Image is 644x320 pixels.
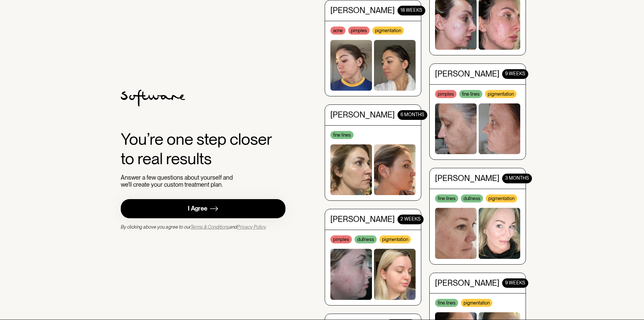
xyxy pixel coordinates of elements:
div: dullness [355,233,377,241]
div: [PERSON_NAME] [330,3,395,13]
div: 18 WEEKS [397,3,425,13]
div: 2 WEEKS [397,212,424,222]
a: I Agree [121,199,285,218]
div: [PERSON_NAME] [330,108,395,118]
div: I Agree [188,205,207,213]
div: [PERSON_NAME] [435,171,499,181]
div: 9 WEEKS [502,276,528,285]
a: Terms & Conditions [191,224,229,230]
div: pigmentation [486,192,517,200]
div: By clicking above you agree to our and . [121,224,267,230]
div: pimples [330,233,352,241]
a: Privacy Policy [237,224,266,230]
div: [PERSON_NAME] [435,276,499,285]
div: fine lines [330,128,354,136]
div: acne [330,24,345,32]
div: [PERSON_NAME] [435,67,499,77]
div: fine lines [435,296,458,305]
div: pigmentation [461,296,492,305]
div: pigmentation [379,233,411,241]
div: pigmentation [372,24,404,32]
div: fine lines [459,87,482,95]
div: pimples [348,24,370,32]
div: 6 months [397,108,427,118]
div: pigmentation [485,87,517,95]
div: You’re one step closer to real results [121,130,285,168]
div: [PERSON_NAME] [330,212,395,222]
div: dullness [461,192,483,200]
div: 9 WEEKS [502,67,528,77]
div: 3 MONTHS [502,171,532,181]
div: fine lines [435,192,458,200]
div: pimples [435,87,457,95]
div: Answer a few questions about yourself and we'll create your custom treatment plan. [121,174,236,188]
